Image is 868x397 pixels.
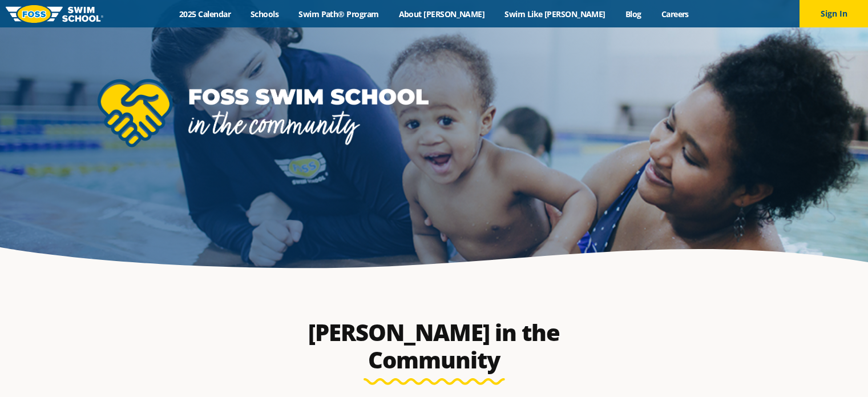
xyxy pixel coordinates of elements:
[289,9,389,19] a: Swim Path® Program
[495,9,616,19] a: Swim Like [PERSON_NAME]
[615,9,651,19] a: Blog
[6,5,103,23] img: FOSS Swim School Logo
[279,319,590,374] h2: [PERSON_NAME] in the Community
[169,9,241,19] a: 2025 Calendar
[241,9,289,19] a: Schools
[389,9,495,19] a: About [PERSON_NAME]
[651,9,699,19] a: Careers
